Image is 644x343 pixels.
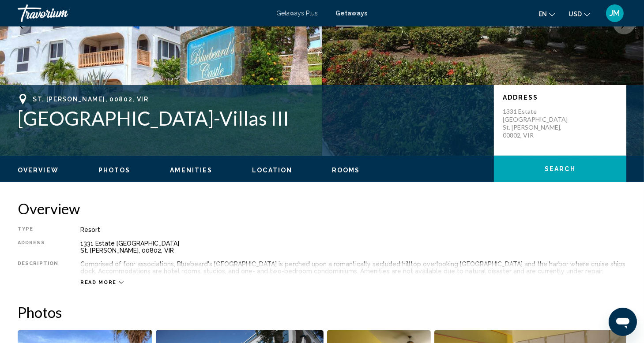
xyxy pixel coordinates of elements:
div: Type [18,226,58,233]
div: Comprised of four associations, Bluebeard's [GEOGRAPHIC_DATA] is perched upon a romantically secl... [80,261,626,275]
h1: [GEOGRAPHIC_DATA]-Villas III [18,107,485,130]
span: Overview [18,167,59,174]
span: Read more [80,280,117,285]
div: Address [18,240,58,254]
a: Travorium [18,4,268,22]
button: Photos [98,166,131,174]
button: Amenities [170,166,212,174]
div: Resort [80,226,626,233]
div: Description [18,261,58,275]
span: Photos [98,167,131,174]
span: JM [610,9,620,18]
button: Read more [80,279,124,286]
span: Search [545,166,576,173]
p: Address [503,94,618,101]
button: Search [494,156,626,182]
span: Location [252,167,292,174]
p: 1331 Estate [GEOGRAPHIC_DATA] St. [PERSON_NAME], 00802, VIR [503,108,573,139]
div: 1331 Estate [GEOGRAPHIC_DATA] St. [PERSON_NAME], 00802, VIR [80,240,626,254]
span: Rooms [332,167,360,174]
h2: Photos [18,303,626,321]
a: Getaways Plus [277,10,318,17]
span: en [539,11,547,18]
button: Location [252,166,292,174]
h2: Overview [18,200,626,217]
button: Rooms [332,166,360,174]
span: USD [569,11,582,18]
button: Change currency [569,7,590,20]
span: St. [PERSON_NAME], 00802, VIR [33,96,149,103]
button: User Menu [603,4,626,22]
a: Getaways [336,10,368,17]
button: Change language [539,7,555,20]
span: Amenities [170,167,212,174]
iframe: Button to launch messaging window [609,308,637,336]
button: Overview [18,166,59,174]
